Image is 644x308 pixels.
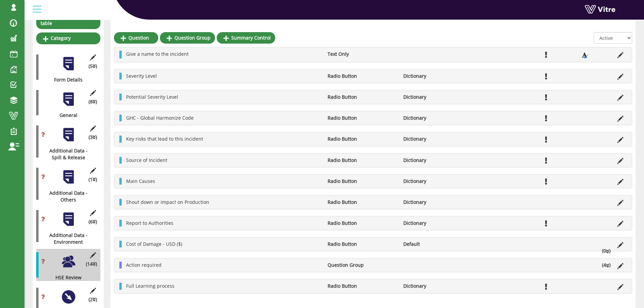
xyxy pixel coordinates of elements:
a: Summary Control [217,32,275,44]
li: Radio Button [324,73,400,79]
li: Dictionary [400,199,476,206]
span: Potential Severity Level [126,94,178,100]
span: Key risks that lead to this incident [126,136,203,142]
span: Severity Level [126,73,157,79]
span: (6 ) [89,218,97,225]
a: Question Group [160,32,215,44]
span: (5 ) [89,63,97,70]
li: Radio Button [324,241,400,247]
li: Dictionary [400,178,476,185]
li: Dictionary [400,115,476,121]
li: Radio Button [324,94,400,100]
li: Radio Button [324,115,400,121]
span: Full Learning process [126,283,174,289]
li: Dictionary [400,136,476,142]
div: Additional Data - Others [36,190,95,203]
div: HSE Review [36,274,95,281]
span: Report to Authorities [126,220,173,226]
li: Dictionary [400,283,476,289]
span: (2 ) [89,296,97,303]
li: Radio Button [324,283,400,289]
span: Cost of Damage - USD ($) [126,241,182,247]
a: Category [36,32,100,44]
li: (0 ) [599,247,614,254]
div: General [36,112,95,119]
li: Dictionary [400,94,476,100]
span: (1 ) [89,176,97,183]
span: (14 ) [86,261,97,267]
span: Source of Incident [126,157,167,163]
li: Radio Button [324,136,400,142]
li: Text Only [324,51,400,57]
div: Additional Data - Environment [36,232,95,245]
li: Radio Button [324,220,400,227]
li: (4 ) [599,262,614,268]
span: Give a name to the incident [126,51,189,57]
span: (8 ) [89,98,97,105]
span: (3 ) [89,134,97,141]
li: Dictionary [400,157,476,164]
div: Additional Data - Spill & Release [36,147,95,161]
li: Dictionary [400,220,476,227]
span: Action required [126,262,162,268]
li: Radio Button [324,178,400,185]
li: Default [400,241,476,247]
li: Dictionary [400,73,476,79]
div: Form Details [36,76,95,83]
li: Radio Button [324,199,400,206]
li: Radio Button [324,157,400,164]
span: GHC - Global Harmonize Code [126,115,194,121]
span: Main Causes [126,178,155,184]
span: Shout down or impact on Production [126,199,209,205]
li: Question Group [324,262,400,268]
a: Summary data table [36,11,100,29]
a: Question [114,32,158,44]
